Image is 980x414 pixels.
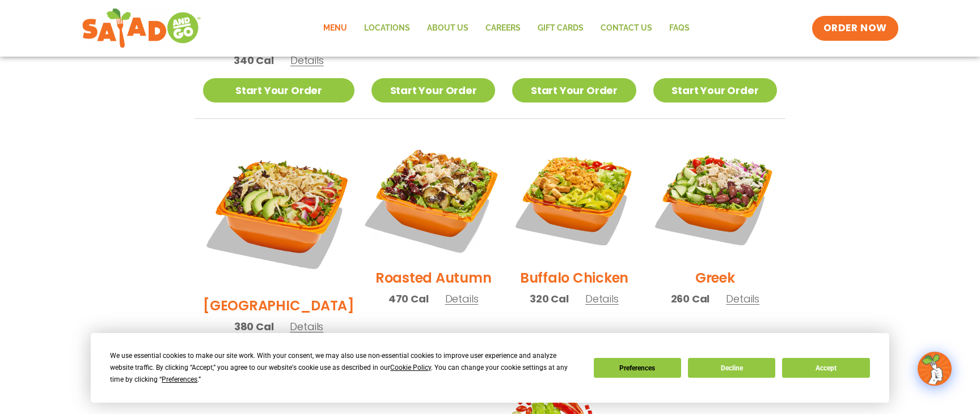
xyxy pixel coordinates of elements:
img: new-SAG-logo-768×292 [82,6,201,51]
span: 380 Cal [234,319,274,334]
img: Product photo for Greek Salad [653,136,777,259]
span: Details [290,319,323,334]
a: Locations [356,15,419,41]
span: 320 Cal [530,291,569,306]
span: Cookie Policy [390,364,431,372]
a: Menu [315,15,356,41]
nav: Menu [315,15,698,41]
a: Start Your Order [203,78,354,103]
span: 260 Cal [671,291,710,306]
span: Details [726,292,759,306]
button: Preferences [594,358,681,378]
button: Accept [782,358,869,378]
span: 340 Cal [234,53,274,68]
img: wpChatIcon [919,353,951,385]
span: ORDER NOW [823,22,887,35]
a: Start Your Order [653,78,777,103]
img: Product photo for Buffalo Chicken Salad [512,136,636,259]
a: Start Your Order [512,78,636,103]
h2: [GEOGRAPHIC_DATA] [203,296,354,315]
a: Contact Us [592,15,661,41]
h2: Roasted Autumn [375,268,492,288]
a: Start Your Order [371,78,495,103]
span: Details [585,292,619,306]
span: 470 Cal [388,291,429,306]
a: About Us [419,15,477,41]
h2: Greek [695,268,735,288]
div: Cookie Consent Prompt [91,333,889,403]
span: Details [445,292,479,306]
a: GIFT CARDS [529,15,592,41]
a: Careers [477,15,529,41]
a: FAQs [661,15,698,41]
span: Preferences [162,375,197,383]
a: ORDER NOW [812,16,898,41]
button: Decline [688,358,775,378]
img: Product photo for Roasted Autumn Salad [361,125,506,270]
img: Product photo for BBQ Ranch Salad [203,136,354,287]
h2: Buffalo Chicken [520,268,628,288]
span: Details [290,53,324,67]
div: We use essential cookies to make our site work. With your consent, we may also use non-essential ... [110,350,580,386]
